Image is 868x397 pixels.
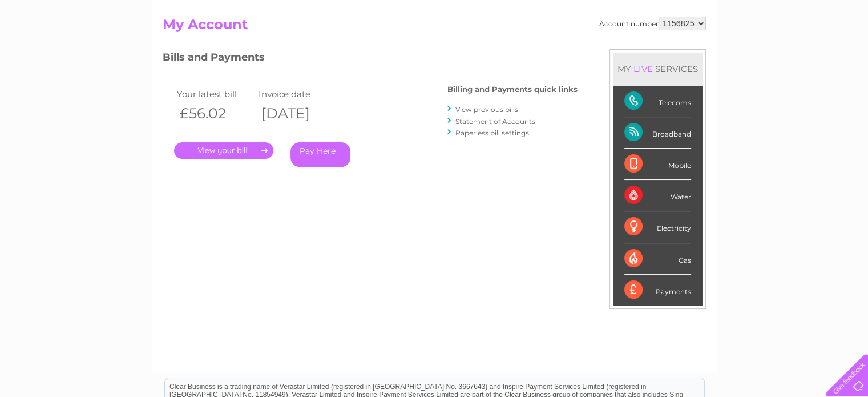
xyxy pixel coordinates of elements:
div: Broadband [624,117,691,149]
div: Clear Business is a trading name of Verastar Limited (registered in [GEOGRAPHIC_DATA] No. 3667643... [165,6,704,55]
th: £56.02 [174,102,256,125]
div: Gas [624,243,691,275]
a: Energy [696,49,721,57]
a: View previous bills [455,105,518,114]
a: Water [667,49,689,57]
a: Telecoms [728,49,762,57]
a: Statement of Accounts [455,117,535,126]
h2: My Account [163,17,706,38]
div: Electricity [624,211,691,243]
div: Account number [599,17,706,30]
div: LIVE [631,63,655,74]
a: Paperless bill settings [455,129,529,137]
div: Water [624,180,691,211]
h4: Billing and Payments quick links [447,85,578,94]
div: Payments [624,275,691,306]
a: . [174,142,273,159]
a: 0333 014 3131 [653,6,732,20]
a: Blog [769,49,785,57]
th: [DATE] [256,102,338,125]
img: logo.png [30,30,88,65]
div: MY SERVICES [613,53,703,85]
td: Invoice date [256,86,338,102]
td: Your latest bill [174,86,256,102]
h3: Bills and Payments [163,49,578,69]
div: Mobile [624,149,691,180]
a: Log out [830,49,857,57]
a: Contact [792,49,820,57]
div: Telecoms [624,86,691,117]
a: Pay Here [290,142,350,167]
